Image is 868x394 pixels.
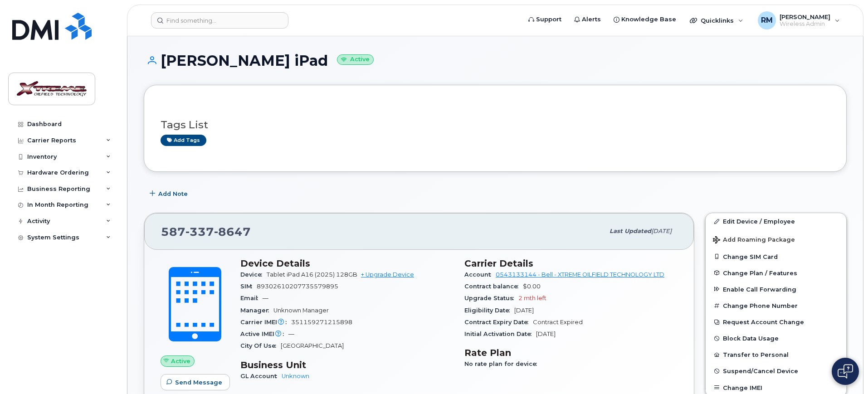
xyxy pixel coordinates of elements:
[240,360,454,370] h3: Business Unit
[240,331,288,337] span: Active IMEI
[523,283,541,290] span: $0.00
[161,225,251,238] span: 587
[240,258,454,269] h3: Device Details
[723,269,797,276] span: Change Plan / Features
[706,281,846,297] button: Enable Call Forwarding
[240,319,291,326] span: Carrier IMEI
[514,307,534,314] span: [DATE]
[175,378,222,387] span: Send Message
[518,295,546,302] span: 2 mth left
[651,228,672,234] span: [DATE]
[706,363,846,379] button: Suspend/Cancel Device
[240,271,267,278] span: Device
[267,271,357,278] span: Tablet iPad A16 (2025) 128GB
[464,283,523,290] span: Contract balance
[533,319,583,326] span: Contract Expired
[144,185,195,202] button: Add Note
[713,236,795,245] span: Add Roaming Package
[706,346,846,363] button: Transfer to Personal
[240,342,281,349] span: City Of Use
[706,265,846,281] button: Change Plan / Features
[263,295,268,302] span: —
[240,295,263,302] span: Email
[706,248,846,265] button: Change SIM Card
[496,271,664,278] a: 0543133144 - Bell - XTREME OILFIELD TECHNOLOGY LTD
[257,283,338,290] span: 89302610207735579895
[214,225,251,238] span: 8647
[723,286,796,292] span: Enable Call Forwarding
[273,307,329,314] span: Unknown Manager
[464,307,514,314] span: Eligibility Date
[464,347,678,358] h3: Rate Plan
[706,230,846,248] button: Add Roaming Package
[706,330,846,346] button: Block Data Usage
[337,54,374,65] small: Active
[161,119,830,131] h3: Tags List
[464,319,533,326] span: Contract Expiry Date
[706,314,846,330] button: Request Account Change
[171,357,190,365] span: Active
[288,331,294,337] span: —
[144,53,847,68] h1: [PERSON_NAME] iPad
[464,331,536,337] span: Initial Activation Date
[291,319,352,326] span: 351159271215898
[281,342,344,349] span: [GEOGRAPHIC_DATA]
[464,258,678,269] h3: Carrier Details
[464,271,496,278] span: Account
[838,364,853,379] img: Open chat
[706,213,846,229] a: Edit Device / Employee
[161,135,206,146] a: Add tags
[464,295,518,302] span: Upgrade Status
[361,271,414,278] a: + Upgrade Device
[240,373,282,379] span: GL Account
[706,297,846,314] button: Change Phone Number
[158,190,188,198] span: Add Note
[161,374,230,390] button: Send Message
[723,368,798,375] span: Suspend/Cancel Device
[240,283,257,290] span: SIM
[610,228,651,234] span: Last updated
[240,307,273,314] span: Manager
[536,331,556,337] span: [DATE]
[282,373,309,379] a: Unknown
[464,360,541,367] span: No rate plan for device
[185,225,214,238] span: 337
